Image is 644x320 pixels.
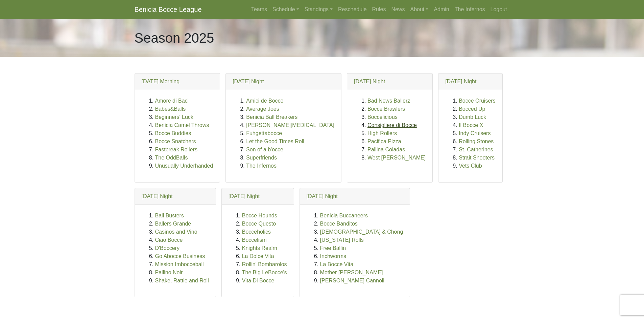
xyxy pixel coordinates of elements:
a: Rolling Stones [459,138,494,144]
a: Go Abocce Business [155,253,205,259]
a: [DATE] Night [307,193,338,199]
a: D'Boccery [155,245,180,251]
a: Bocced Up [459,106,485,112]
a: The Infernos [246,163,277,169]
a: Benicia Camel Throws [155,122,209,128]
a: Bocce Banditos [320,221,358,227]
a: Bocce Buddies [155,130,191,136]
a: Consigliere di Bocce [367,122,417,128]
a: Average Joes [246,106,279,112]
a: Ballers Grande [155,221,191,227]
a: La Bocce Vita [320,261,353,267]
a: Superfriends [246,155,277,161]
a: Bocce Questo [242,221,276,227]
a: [DATE] Night [233,79,264,84]
a: Indy Cruisers [459,130,491,136]
a: Free Ballin [320,245,346,251]
a: Ball Busters [155,213,184,218]
a: Bocce Brawlers [367,106,405,112]
a: Mission Imbocceball [155,261,204,267]
a: The Infernos [452,3,488,16]
a: Teams [248,3,270,16]
a: Fastbreak Rollers [155,147,197,152]
a: About [407,3,431,16]
a: Benicia Buccaneers [320,213,368,218]
a: [DATE] Morning [142,79,180,84]
a: Rollin' Bombarolos [242,261,287,267]
a: Standings [302,3,335,16]
a: Pallina Coladas [367,147,405,152]
a: West [PERSON_NAME] [367,155,426,161]
a: Unusually Underhanded [155,163,213,169]
a: Mother [PERSON_NAME] [320,270,383,275]
a: Benicia Bocce League [135,3,202,16]
a: Reschedule [335,3,369,16]
a: St. Catherines [459,147,493,152]
a: La Dolce Vita [242,253,274,259]
h1: Season 2025 [135,30,214,46]
a: Ciao Bocce [155,237,183,243]
a: Rules [369,3,389,16]
a: [DEMOGRAPHIC_DATA] & Chong [320,229,403,235]
a: Il Bocce X [459,122,483,128]
a: [DATE] Night [445,79,476,84]
a: Dumb Luck [459,114,486,120]
a: Beginners' Luck [155,114,193,120]
a: Pallino Noir [155,270,183,275]
a: Casinos and Vino [155,229,197,235]
a: Amore di Baci [155,98,189,104]
a: Schedule [270,3,302,16]
a: Babes&Balls [155,106,186,112]
a: Boccelicious [367,114,398,120]
a: Strait Shooters [459,155,495,161]
a: Bad News Ballerz [367,98,410,104]
a: Inchworms [320,253,346,259]
a: Vita Di Bocce [242,278,275,283]
a: Son of a b'occe [246,147,283,152]
a: Bocce Cruisers [459,98,495,104]
a: Benicia Ball Breakers [246,114,297,120]
a: Bocce Hounds [242,213,277,218]
a: [DATE] Night [354,79,385,84]
a: Shake, Rattle and Roll [155,278,209,283]
a: Vets Club [459,163,482,169]
a: News [388,3,407,16]
a: High Rollers [367,130,397,136]
a: Amici de Bocce [246,98,283,104]
a: [DATE] Night [229,193,260,199]
a: Admin [431,3,452,16]
a: Pacifica Pizza [367,138,401,144]
a: [DATE] Night [142,193,173,199]
a: Fuhgettabocce [246,130,282,136]
a: Let the Good Times Roll [246,138,304,144]
a: The Big LeBocce's [242,270,287,275]
a: Logout [488,3,510,16]
a: [PERSON_NAME][MEDICAL_DATA] [246,122,334,128]
a: Bocceholics [242,229,271,235]
a: [US_STATE] Rolls [320,237,364,243]
a: [PERSON_NAME] Cannoli [320,278,384,283]
a: Boccelism [242,237,267,243]
a: Knights Realm [242,245,277,251]
a: Bocce Snatchers [155,138,196,144]
a: The OddBalls [155,155,188,161]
